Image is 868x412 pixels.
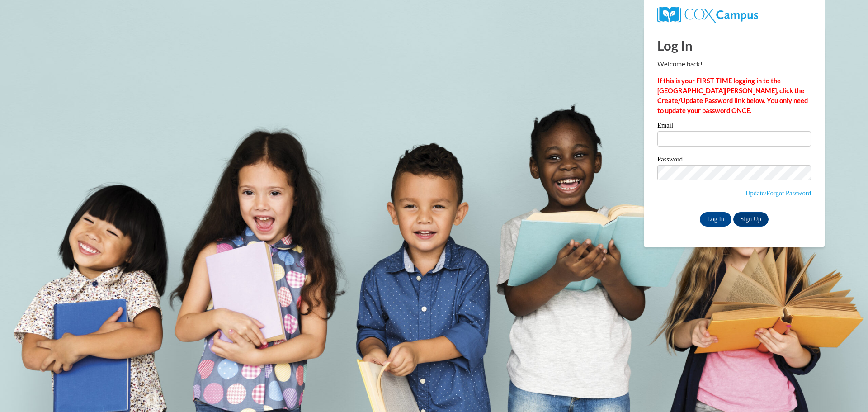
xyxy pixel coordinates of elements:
h1: Log In [657,36,811,55]
img: COX Campus [657,7,758,23]
strong: If this is your FIRST TIME logging in to the [GEOGRAPHIC_DATA][PERSON_NAME], click the Create/Upd... [657,77,808,114]
a: COX Campus [657,10,758,18]
label: Password [657,156,811,165]
label: Email [657,122,811,131]
input: Log In [700,212,731,227]
p: Welcome back! [657,59,811,69]
a: Update/Forgot Password [745,189,811,197]
a: Sign Up [733,212,769,227]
